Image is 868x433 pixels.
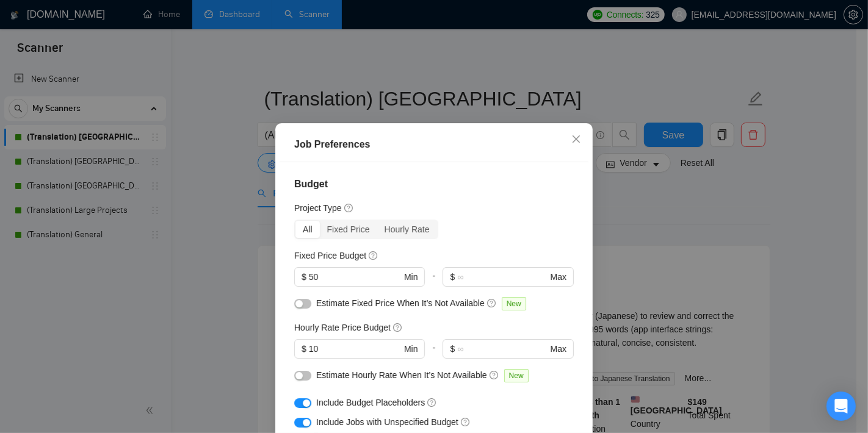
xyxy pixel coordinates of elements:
div: Job Preferences [294,137,574,152]
span: Estimate Hourly Rate When It’s Not Available [316,370,487,380]
input: 0 [309,342,402,356]
div: Fixed Price [320,221,377,238]
span: Min [404,342,418,356]
span: Estimate Fixed Price When It’s Not Available [316,298,485,308]
span: Min [404,270,418,284]
span: question-circle [393,323,403,332]
span: question-circle [369,251,378,260]
input: ∞ [457,342,548,356]
span: question-circle [344,203,354,213]
h5: Project Type [294,201,342,215]
h4: Budget [294,177,574,191]
div: All [295,221,320,238]
span: $ [302,342,306,356]
span: question-circle [487,298,497,308]
input: ∞ [457,270,548,284]
h5: Hourly Rate Price Budget [294,321,391,334]
div: - [425,267,443,296]
span: Max [551,270,566,284]
span: New [504,369,529,382]
span: Include Jobs with Unspecified Budget [316,417,458,427]
button: Close [560,123,593,156]
span: Include Budget Placeholders [316,398,425,407]
input: 0 [309,270,402,284]
div: - [425,339,443,368]
span: question-circle [490,370,499,380]
div: Hourly Rate [377,221,437,238]
span: question-circle [461,417,471,427]
span: $ [450,342,455,356]
span: New [502,297,526,310]
div: Open Intercom Messenger [826,392,856,421]
span: question-circle [427,398,437,407]
span: Max [551,342,566,356]
span: $ [450,270,455,284]
span: $ [302,270,306,284]
h5: Fixed Price Budget [294,249,366,262]
span: close [571,134,581,144]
